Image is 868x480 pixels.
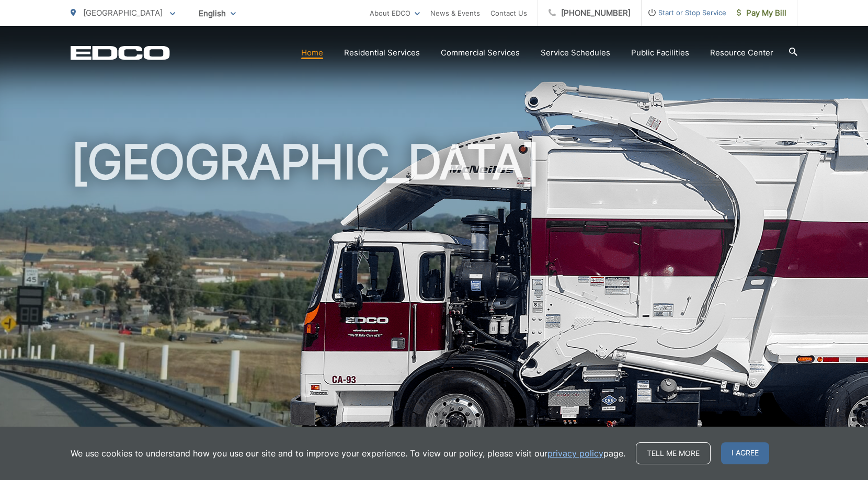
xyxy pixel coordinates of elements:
p: We use cookies to understand how you use our site and to improve your experience. To view our pol... [71,447,625,460]
span: I agree [721,442,769,464]
a: Commercial Services [441,47,520,59]
span: Pay My Bill [737,7,786,19]
span: English [191,4,244,22]
a: privacy policy [547,447,603,460]
h1: [GEOGRAPHIC_DATA] [71,136,797,467]
a: Resource Center [710,47,773,59]
a: Public Facilities [631,47,689,59]
a: About EDCO [370,7,420,19]
a: News & Events [430,7,480,19]
span: [GEOGRAPHIC_DATA] [83,8,163,18]
a: Home [301,47,323,59]
a: Tell me more [636,442,711,464]
a: Residential Services [344,47,420,59]
a: EDCD logo. Return to the homepage. [71,45,170,60]
a: Contact Us [490,7,527,19]
a: Service Schedules [541,47,610,59]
